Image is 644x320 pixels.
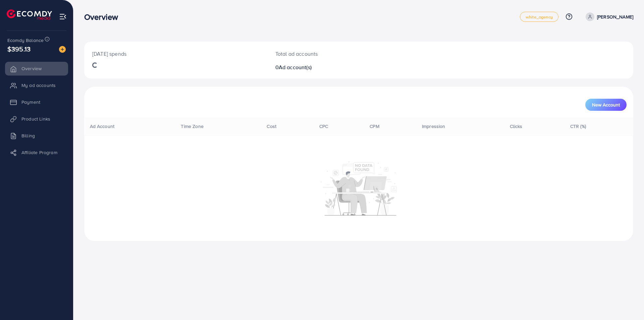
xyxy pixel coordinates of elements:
[592,102,620,107] span: New Account
[585,99,627,111] button: New Account
[275,64,396,71] h2: 0
[597,13,633,21] p: [PERSON_NAME]
[526,15,553,19] span: white_agency
[59,13,67,20] img: menu
[275,50,396,58] p: Total ad accounts
[520,12,558,22] a: white_agency
[59,46,66,53] img: image
[84,12,123,22] h3: Overview
[92,50,259,58] p: [DATE] spends
[7,44,31,54] span: $395.13
[7,37,44,44] span: Ecomdy Balance
[583,12,633,21] a: [PERSON_NAME]
[7,9,52,20] img: logo
[279,63,312,71] span: Ad account(s)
